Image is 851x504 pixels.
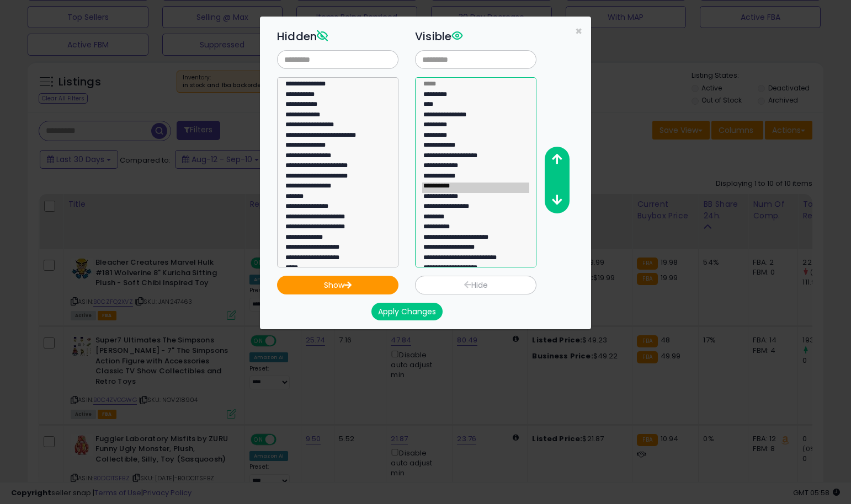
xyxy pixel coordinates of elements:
[575,23,582,39] span: ×
[415,28,536,45] h3: Visible
[277,276,398,294] button: Show
[371,303,443,320] button: Apply Changes
[277,28,398,45] h3: Hidden
[415,276,536,294] button: Hide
